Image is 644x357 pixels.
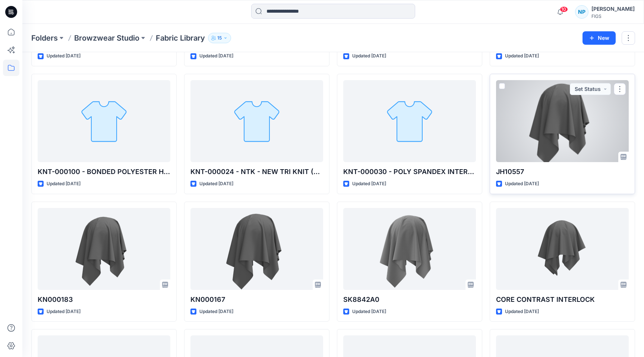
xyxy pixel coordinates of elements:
[496,294,629,305] p: CORE CONTRAST INTERLOCK
[505,52,539,60] p: Updated [DATE]
[496,80,629,162] a: JH10557
[47,308,80,316] p: Updated [DATE]
[343,80,476,162] a: KNT-000030 - POLY SPANDEX INTERLOCK
[47,180,80,188] p: Updated [DATE]
[352,180,386,188] p: Updated [DATE]
[496,208,629,290] a: CORE CONTRAST INTERLOCK
[38,80,170,162] a: KNT-000100 - BONDED POLYESTER HIGH PILE DWR(C0)
[190,167,323,177] p: KNT-000024 - NTK - NEW TRI KNIT (CONTOUR KNIT)
[38,208,170,290] a: KN000183
[74,33,139,43] a: Browzwear Studio
[190,294,323,305] p: KN000167
[208,33,231,43] button: 15
[496,167,629,177] p: JH10557
[575,5,588,19] div: NP
[591,13,635,19] div: FIGS
[31,33,58,43] a: Folders
[343,167,476,177] p: KNT-000030 - POLY SPANDEX INTERLOCK
[47,52,80,60] p: Updated [DATE]
[583,31,616,45] button: New
[505,308,539,316] p: Updated [DATE]
[352,52,386,60] p: Updated [DATE]
[190,80,323,162] a: KNT-000024 - NTK - NEW TRI KNIT (CONTOUR KNIT)
[560,6,568,12] span: 10
[199,308,233,316] p: Updated [DATE]
[199,180,233,188] p: Updated [DATE]
[352,308,386,316] p: Updated [DATE]
[38,294,170,305] p: KN000183
[505,180,539,188] p: Updated [DATE]
[38,167,170,177] p: KNT-000100 - BONDED POLYESTER HIGH PILE DWR(C0)
[199,52,233,60] p: Updated [DATE]
[156,33,205,43] p: Fabric Library
[591,4,635,13] div: [PERSON_NAME]
[343,294,476,305] p: SK8842A0
[217,34,222,42] p: 15
[343,208,476,290] a: SK8842A0
[190,208,323,290] a: KN000167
